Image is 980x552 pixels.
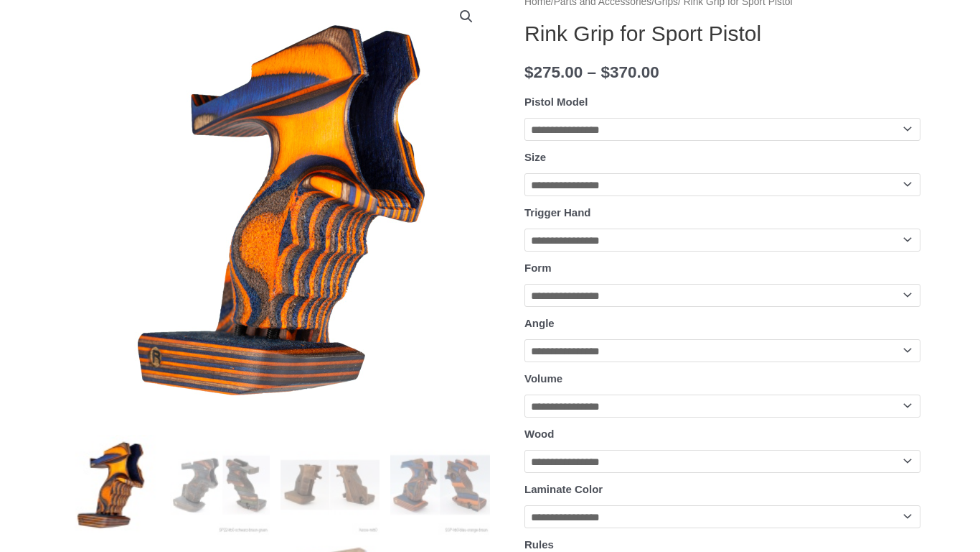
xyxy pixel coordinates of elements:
[281,435,380,535] img: Rink Grip for Sport Pistol - Image 3
[524,21,920,47] h1: Rink Grip for Sport Pistol
[524,63,583,81] bdi: 275.00
[390,435,490,535] img: Rink Grip for Sport Pistol - Image 4
[524,372,562,385] label: Volume
[453,4,479,29] a: View full-screen image gallery
[524,206,591,218] label: Trigger Hand
[524,96,588,108] label: Pistol Model
[524,262,552,274] label: Form
[524,151,546,163] label: Size
[600,63,659,81] bdi: 370.00
[524,428,554,440] label: Wood
[60,435,159,535] img: Rink Grip for Sport Pistol
[524,317,555,329] label: Angle
[524,63,534,81] span: $
[524,483,603,495] label: Laminate Color
[600,63,610,81] span: $
[588,63,597,81] span: –
[524,538,554,551] label: Rules
[170,435,270,535] img: Rink Grip for Sport Pistol - Image 2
